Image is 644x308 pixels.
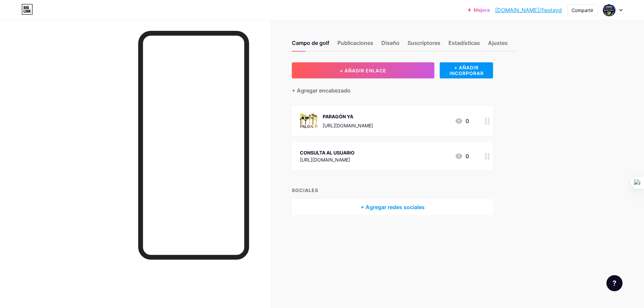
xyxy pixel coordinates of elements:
font: SOCIALES [292,187,318,193]
a: [DOMAIN_NAME]/fiestayd [495,6,562,14]
font: + Agregar redes sociales [361,204,425,210]
font: Suscriptores [408,40,440,46]
font: PARAGÓN YA [323,114,353,119]
font: Compartir [572,7,593,13]
font: [URL][DOMAIN_NAME] [300,157,350,163]
font: [DOMAIN_NAME]/fiestayd [495,7,562,13]
font: [URL][DOMAIN_NAME] [323,123,373,128]
font: + AÑADIR INCORPORAR [449,65,484,76]
font: Diseño [381,40,399,46]
img: PARAGON YA [300,112,317,130]
font: Mejora [474,7,490,13]
font: Estadísticas [448,40,480,46]
font: CONSULTA AL USUARIO [300,150,355,156]
font: 0 [466,153,469,160]
font: + AÑADIR ENLACE [340,68,386,73]
font: 0 [466,118,469,124]
font: Ajustes [488,40,508,46]
font: + Agregar encabezado [292,87,351,94]
button: + AÑADIR ENLACE [292,62,434,78]
font: Campo de golf [292,40,329,46]
img: Fiestaydetalles Monreria [603,4,615,16]
font: Publicaciones [337,40,373,46]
